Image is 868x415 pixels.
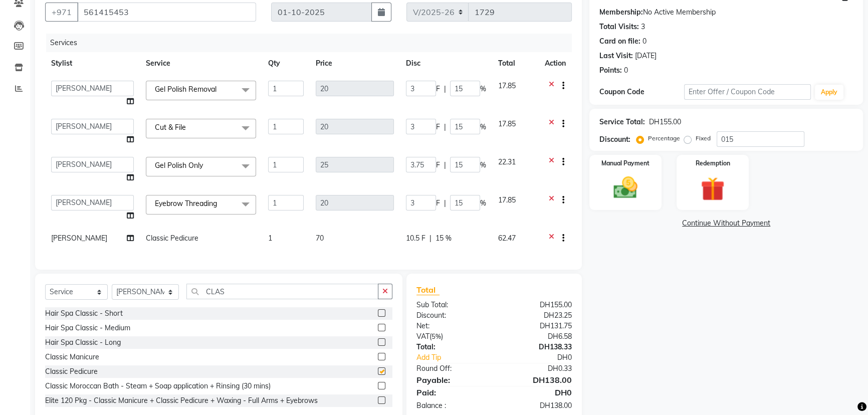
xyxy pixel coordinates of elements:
[494,331,579,342] div: DH6.58
[494,342,579,352] div: DH138.33
[436,84,440,94] span: F
[599,22,639,32] div: Total Visits:
[45,381,271,391] div: Classic Moroccan Bath - Steam + Soap application + Rinsing (30 mins)
[409,374,494,386] div: Payable:
[155,161,203,170] span: Gel Polish Only
[155,85,216,94] span: Gel Polish Removal
[599,65,622,76] div: Points:
[45,352,99,362] div: Classic Manicure
[480,160,486,170] span: %
[480,198,486,209] span: %
[409,331,494,342] div: ( )
[494,310,579,321] div: DH23.25
[46,34,579,52] div: Services
[416,285,440,295] span: Total
[599,134,630,145] div: Discount:
[696,134,711,143] label: Fixed
[45,366,98,377] div: Classic Pedicure
[494,363,579,374] div: DH0.33
[203,161,207,170] a: x
[684,84,811,100] input: Enter Offer / Coupon Code
[416,332,429,341] span: Vat
[146,234,198,243] span: Classic Pedicure
[45,52,140,75] th: Stylist
[492,52,539,75] th: Total
[45,323,130,333] div: Hair Spa Classic - Medium
[444,198,446,209] span: |
[316,234,324,243] span: 70
[51,234,107,243] span: [PERSON_NAME]
[409,310,494,321] div: Discount:
[409,363,494,374] div: Round Off:
[409,352,509,363] a: Add Tip
[494,400,579,411] div: DH138.00
[186,123,190,132] a: x
[498,119,516,128] span: 17.85
[45,3,78,22] button: +971
[498,234,516,243] span: 62.47
[77,3,256,22] input: Search by Name/Mobile/Email/Code
[262,52,310,75] th: Qty
[494,300,579,310] div: DH155.00
[409,400,494,411] div: Balance :
[409,386,494,398] div: Paid:
[406,233,425,244] span: 10.5 F
[140,52,262,75] th: Service
[498,195,516,204] span: 17.85
[444,84,446,94] span: |
[635,51,657,61] div: [DATE]
[498,157,516,166] span: 22.31
[409,300,494,310] div: Sub Total:
[480,84,486,94] span: %
[186,284,378,299] input: Search or Scan
[648,134,680,143] label: Percentage
[436,160,440,170] span: F
[444,122,446,132] span: |
[494,386,579,398] div: DH0
[641,22,645,32] div: 3
[155,199,217,208] span: Eyebrow Threading
[693,174,732,204] img: _gift.svg
[217,199,222,208] a: x
[436,198,440,209] span: F
[498,81,516,90] span: 17.85
[815,85,843,100] button: Apply
[480,122,486,132] span: %
[508,352,579,363] div: DH0
[409,321,494,331] div: Net:
[599,7,643,18] div: Membership:
[268,234,272,243] span: 1
[624,65,628,76] div: 0
[45,308,123,319] div: Hair Spa Classic - Short
[606,174,645,201] img: _cash.svg
[494,321,579,331] div: DH131.75
[45,395,318,406] div: Elite 120 Pkg - Classic Manicure + Classic Pedicure + Waxing - Full Arms + Eyebrows
[539,52,572,75] th: Action
[696,159,730,168] label: Redemption
[216,85,221,94] a: x
[400,52,492,75] th: Disc
[429,233,431,244] span: |
[494,374,579,386] div: DH138.00
[436,122,440,132] span: F
[599,117,645,127] div: Service Total:
[436,233,452,244] span: 15 %
[591,218,861,229] a: Continue Without Payment
[599,51,633,61] div: Last Visit:
[599,7,853,18] div: No Active Membership
[444,160,446,170] span: |
[649,117,681,127] div: DH155.00
[601,159,649,168] label: Manual Payment
[642,36,646,47] div: 0
[155,123,186,132] span: Cut & File
[431,332,441,340] span: 5%
[409,342,494,352] div: Total:
[310,52,400,75] th: Price
[45,337,121,348] div: Hair Spa Classic - Long
[599,87,684,97] div: Coupon Code
[599,36,640,47] div: Card on file:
